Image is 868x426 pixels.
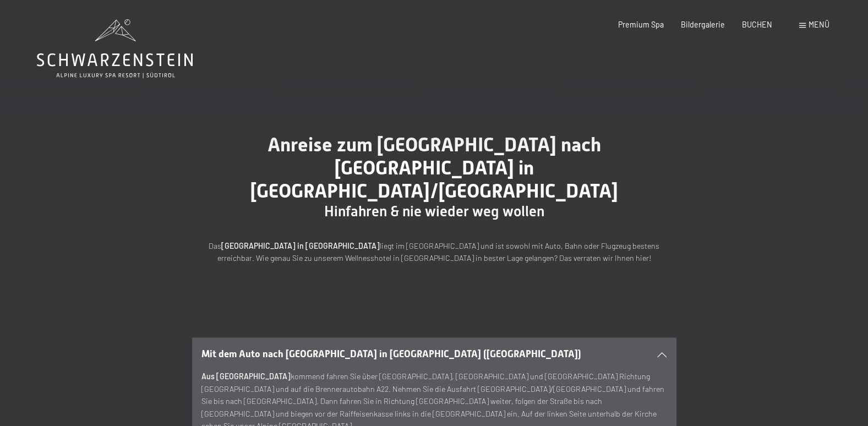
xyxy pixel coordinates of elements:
p: Das liegt im [GEOGRAPHIC_DATA] und ist sowohl mit Auto, Bahn oder Flugzeug bestens erreichbar. Wi... [192,240,676,265]
a: Bildergalerie [681,20,725,29]
strong: [GEOGRAPHIC_DATA] in [GEOGRAPHIC_DATA] [221,241,380,250]
span: Anreise zum [GEOGRAPHIC_DATA] nach [GEOGRAPHIC_DATA] in [GEOGRAPHIC_DATA]/[GEOGRAPHIC_DATA] [250,133,618,202]
strong: Aus [GEOGRAPHIC_DATA] [201,372,291,381]
span: Hinfahren & nie wieder weg wollen [324,203,544,220]
a: BUCHEN [742,20,772,29]
span: Mit dem Auto nach [GEOGRAPHIC_DATA] in [GEOGRAPHIC_DATA] ([GEOGRAPHIC_DATA]) [201,348,581,359]
span: Menü [809,20,829,29]
a: Premium Spa [618,20,664,29]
